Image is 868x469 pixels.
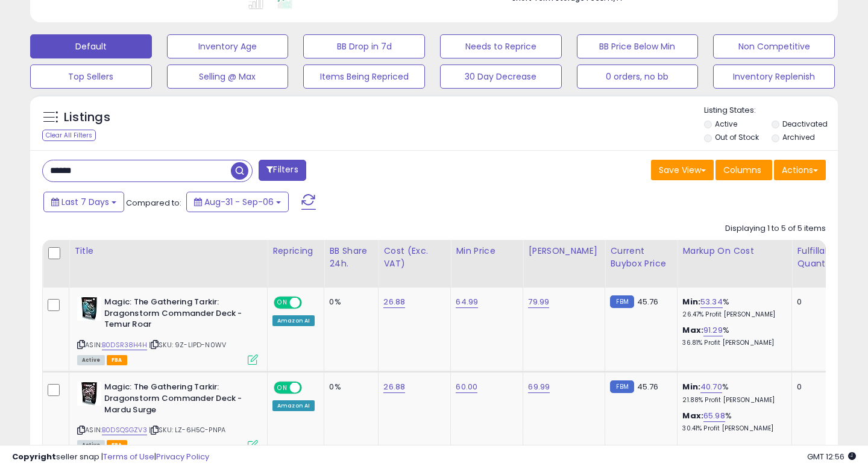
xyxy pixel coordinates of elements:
div: Clear All Filters [42,130,96,141]
div: % [682,297,782,319]
button: Filters [259,160,306,181]
a: B0DSQSGZV3 [102,425,147,435]
span: | SKU: LZ-6H5C-PNPA [149,425,225,435]
button: Top Sellers [30,65,152,89]
a: 26.88 [383,296,405,308]
p: 36.81% Profit [PERSON_NAME] [682,339,782,347]
span: 45.76 [637,381,659,392]
div: Title [74,245,262,257]
span: 2025-09-17 12:56 GMT [807,451,856,462]
div: % [682,411,782,433]
span: | SKU: 9Z-LIPD-N0WV [149,340,226,350]
span: Columns [723,164,761,176]
a: 53.34 [700,296,723,308]
div: Displaying 1 to 5 of 5 items [725,223,826,234]
div: 0 [797,297,834,307]
img: 41Lc2vYyXpL._SL40_.jpg [77,382,101,406]
button: Inventory Age [167,34,289,58]
button: Save View [651,160,714,180]
label: Active [715,119,737,129]
a: Privacy Policy [156,451,209,462]
small: FBM [610,380,634,393]
span: OFF [300,298,319,308]
a: 40.70 [700,381,722,393]
span: ON [275,298,290,308]
th: The percentage added to the cost of goods (COGS) that forms the calculator for Min & Max prices. [678,240,792,288]
button: Actions [774,160,826,180]
a: 64.99 [456,296,478,308]
button: Inventory Replenish [713,65,835,89]
label: Out of Stock [715,132,759,142]
div: Current Buybox Price [610,245,672,270]
span: 45.76 [637,296,659,307]
a: B0DSR38H4H [102,340,147,350]
div: Repricing [272,245,319,257]
span: ON [275,383,290,393]
div: Markup on Cost [682,245,787,257]
a: 69.99 [528,381,550,393]
button: Non Competitive [713,34,835,58]
h5: Listings [64,109,110,126]
b: Min: [682,296,700,307]
b: Max: [682,324,703,336]
b: Min: [682,381,700,392]
button: BB Drop in 7d [303,34,425,58]
label: Archived [782,132,815,142]
button: Columns [715,160,772,180]
div: Min Price [456,245,518,257]
span: All listings currently available for purchase on Amazon [77,355,105,365]
button: BB Price Below Min [577,34,699,58]
button: 30 Day Decrease [440,65,562,89]
button: 0 orders, no bb [577,65,699,89]
div: Amazon AI [272,315,315,326]
button: Last 7 Days [43,192,124,212]
b: Magic: The Gathering Tarkir: Dragonstorm Commander Deck - Temur Roar [104,297,251,333]
div: 0% [329,382,369,392]
span: Last 7 Days [61,196,109,208]
a: 60.00 [456,381,477,393]
a: 26.88 [383,381,405,393]
div: 0 [797,382,834,392]
span: OFF [300,383,319,393]
a: 91.29 [703,324,723,336]
button: Aug-31 - Sep-06 [186,192,289,212]
div: seller snap | | [12,452,209,463]
p: 26.47% Profit [PERSON_NAME] [682,310,782,319]
div: Cost (Exc. VAT) [383,245,445,270]
div: 0% [329,297,369,307]
div: [PERSON_NAME] [528,245,600,257]
label: Deactivated [782,119,828,129]
button: Items Being Repriced [303,65,425,89]
a: Terms of Use [103,451,154,462]
button: Selling @ Max [167,65,289,89]
a: 79.99 [528,296,549,308]
b: Max: [682,410,703,421]
p: 21.88% Profit [PERSON_NAME] [682,396,782,404]
button: Needs to Reprice [440,34,562,58]
img: 41-u0dA1YXL._SL40_.jpg [77,297,101,321]
small: FBM [610,295,634,308]
p: 30.41% Profit [PERSON_NAME] [682,424,782,433]
span: FBA [107,355,127,365]
button: Default [30,34,152,58]
div: Fulfillable Quantity [797,245,838,270]
strong: Copyright [12,451,56,462]
div: Amazon AI [272,400,315,411]
div: % [682,382,782,404]
a: 65.98 [703,410,725,422]
span: Aug-31 - Sep-06 [204,196,274,208]
p: Listing States: [704,105,838,116]
div: ASIN: [77,297,258,364]
div: BB Share 24h. [329,245,373,270]
span: Compared to: [126,197,181,209]
b: Magic: The Gathering Tarkir: Dragonstorm Commander Deck - Mardu Surge [104,382,251,418]
div: % [682,325,782,347]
